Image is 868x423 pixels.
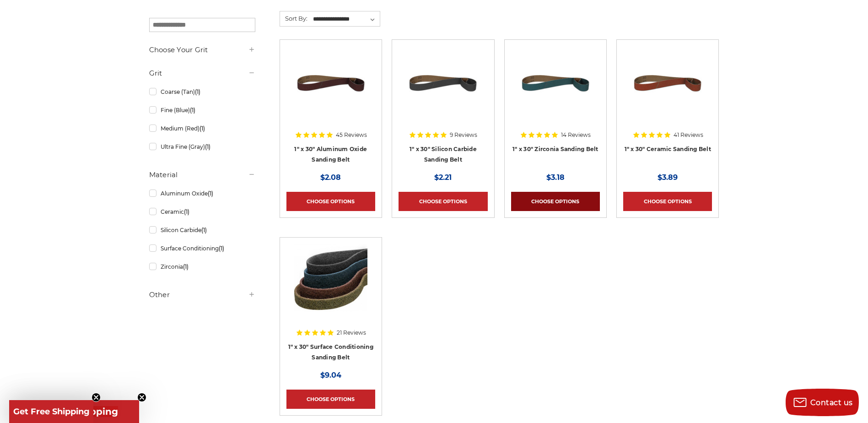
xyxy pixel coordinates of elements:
[410,146,477,163] a: 1" x 30" Silicon Carbide Sanding Belt
[312,12,380,26] select: Sort By:
[205,143,210,150] span: (1)
[92,393,101,402] button: Close teaser
[149,102,255,118] a: Fine (Blue)
[674,132,703,138] span: 41 Reviews
[13,407,90,417] span: Get Free Shipping
[658,173,678,182] span: $3.89
[9,400,93,423] div: Get Free ShippingClose teaser
[286,192,375,211] a: Choose Options
[219,245,224,252] span: (1)
[786,389,859,416] button: Contact us
[149,222,255,238] a: Silicon Carbide
[286,390,375,409] a: Choose Options
[149,289,255,300] h5: Other
[546,173,565,182] span: $3.18
[9,400,139,423] div: Get Free ShippingClose teaser
[631,46,704,119] img: 1" x 30" Ceramic File Belt
[149,240,255,256] a: Surface Conditioning
[149,185,255,201] a: Aluminum Oxide
[294,244,367,317] img: 1"x30" Surface Conditioning Sanding Belts
[623,192,712,211] a: Choose Options
[512,146,598,152] a: 1" x 30" Zirconia Sanding Belt
[337,330,366,336] span: 21 Reviews
[280,11,307,25] label: Sort By:
[199,125,205,132] span: (1)
[320,173,341,182] span: $2.08
[623,46,712,135] a: 1" x 30" Ceramic File Belt
[294,46,367,119] img: 1" x 30" Aluminum Oxide File Belt
[286,46,375,135] a: 1" x 30" Aluminum Oxide File Belt
[336,132,367,138] span: 45 Reviews
[561,132,591,138] span: 14 Reviews
[406,46,480,119] img: 1" x 30" Silicon Carbide File Belt
[208,190,213,197] span: (1)
[190,107,195,114] span: (1)
[183,263,189,270] span: (1)
[320,371,341,380] span: $9.04
[149,139,255,155] a: Ultra Fine (Gray)
[149,68,255,79] h5: Grit
[149,84,255,100] a: Coarse (Tan)
[450,132,477,138] span: 9 Reviews
[625,146,711,152] a: 1" x 30" Ceramic Sanding Belt
[288,343,373,361] a: 1" x 30" Surface Conditioning Sanding Belt
[149,259,255,275] a: Zirconia
[511,46,600,135] a: 1" x 30" Zirconia File Belt
[434,173,452,182] span: $2.21
[519,46,592,119] img: 1" x 30" Zirconia File Belt
[184,208,189,215] span: (1)
[399,192,487,211] a: Choose Options
[149,44,255,55] h5: Choose Your Grit
[149,204,255,220] a: Ceramic
[137,393,146,402] button: Close teaser
[201,227,207,233] span: (1)
[810,398,853,407] span: Contact us
[149,169,255,180] h5: Material
[286,244,375,333] a: 1"x30" Surface Conditioning Sanding Belts
[149,120,255,136] a: Medium (Red)
[399,46,487,135] a: 1" x 30" Silicon Carbide File Belt
[511,192,600,211] a: Choose Options
[294,146,367,163] a: 1" x 30" Aluminum Oxide Sanding Belt
[195,88,200,95] span: (1)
